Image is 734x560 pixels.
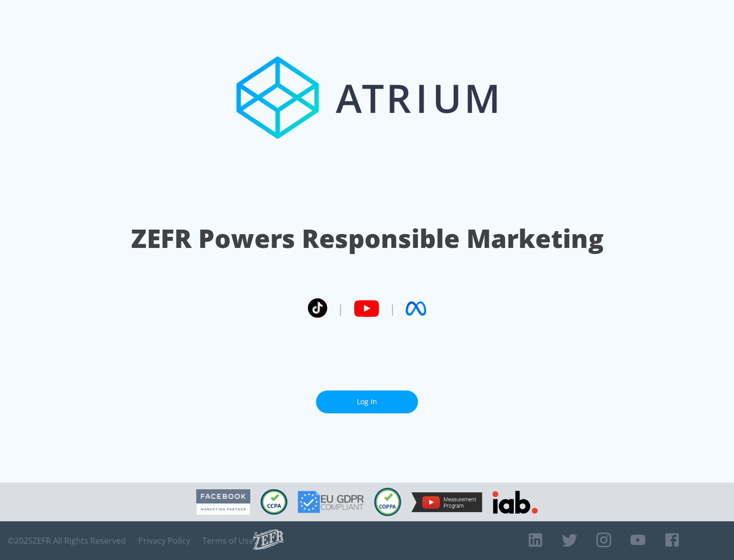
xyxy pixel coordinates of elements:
img: GDPR Compliant [298,491,364,513]
a: Privacy Policy [138,536,190,546]
a: Terms of Use [202,536,253,546]
img: Facebook Marketing Partner [196,489,250,515]
span: | [389,301,396,316]
span: | [337,301,344,316]
img: CCPA Compliant [260,489,287,515]
img: YouTube Measurement Program [411,492,482,512]
span: © 2025 ZEFR All Rights Reserved [8,536,126,546]
a: Log In [316,390,418,413]
h1: ZEFR Powers Responsible Marketing [131,221,604,256]
img: IAB [492,491,538,514]
img: COPPA Compliant [374,488,401,516]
